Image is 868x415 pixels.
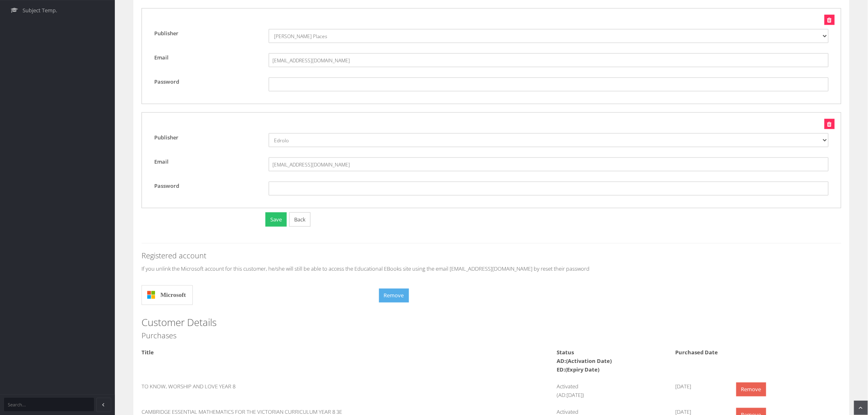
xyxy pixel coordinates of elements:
[551,383,669,400] div: Activated (AD:[DATE])
[23,7,57,14] span: Subject Temp.
[736,383,766,397] a: Remove
[142,252,841,260] h4: Registered account
[4,398,94,411] input: Search...
[142,317,841,328] h3: Customer Details
[148,157,263,166] label: Email
[289,212,311,227] a: Back
[669,383,729,391] div: [DATE]
[669,349,729,357] div: Purchased Date
[142,264,841,273] p: If you unlink the Microsoft account for this customer, he/she will still be able to access the Ed...
[148,133,263,142] label: Publisher
[148,182,263,190] label: Password
[160,285,186,305] span: Microsoft
[148,29,263,38] label: Publisher
[148,53,263,62] label: Email
[265,212,287,227] button: Save
[135,383,432,391] div: TO KNOW, WORSHIP AND LOVE YEAR 8
[148,78,263,86] label: Password
[142,332,841,340] h4: Purchases
[379,289,409,303] button: Remove
[135,349,432,357] div: Title
[551,349,669,374] div: Status AD:(Activation Date) ED:(Expiry Date)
